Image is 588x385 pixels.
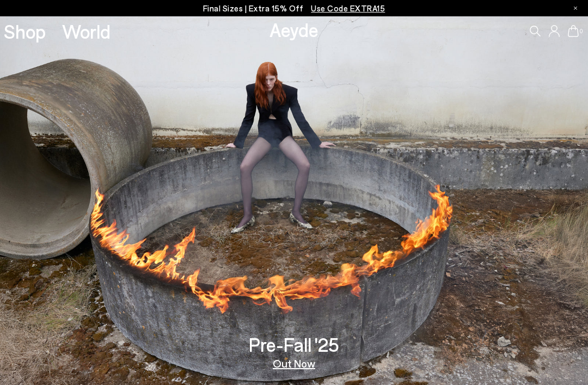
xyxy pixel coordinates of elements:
p: Final Sizes | Extra 15% Off [203,2,385,15]
a: Aeyde [269,18,318,41]
a: Out Now [273,358,315,369]
a: 0 [568,25,579,37]
a: Shop [4,22,46,41]
h3: Pre-Fall '25 [249,335,339,354]
a: World [62,22,111,41]
span: Navigate to /collections/ss25-final-sizes [311,3,385,13]
span: 0 [579,28,584,34]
